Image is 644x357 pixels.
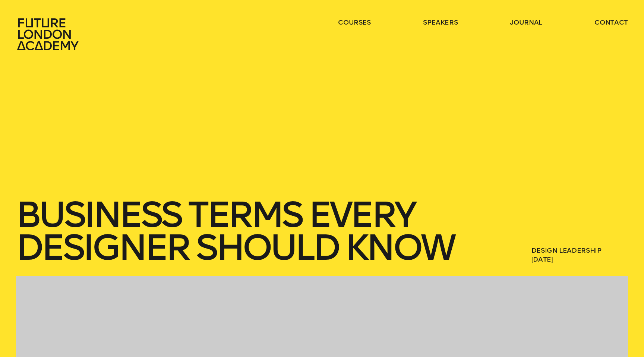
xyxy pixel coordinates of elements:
[16,198,467,264] h1: Business terms every designer should know
[594,18,628,27] a: contact
[531,255,628,264] span: [DATE]
[338,18,371,27] a: courses
[423,18,458,27] a: speakers
[510,18,542,27] a: journal
[531,246,602,255] a: Design Leadership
